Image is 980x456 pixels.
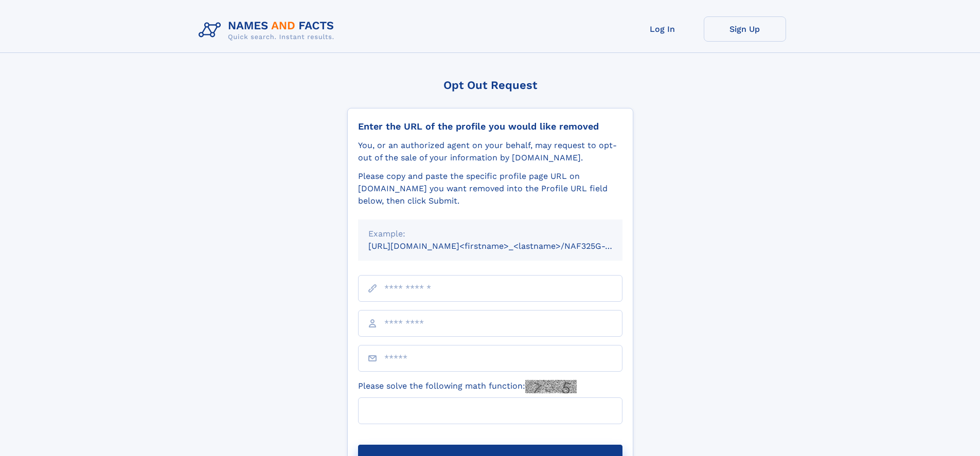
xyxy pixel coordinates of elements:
[358,121,622,132] div: Enter the URL of the profile you would like removed
[358,380,577,393] label: Please solve the following math function:
[358,170,622,207] div: Please copy and paste the specific profile page URL on [DOMAIN_NAME] you want removed into the Pr...
[621,16,704,42] a: Log In
[368,241,642,251] small: [URL][DOMAIN_NAME]<firstname>_<lastname>/NAF325G-xxxxxxxx
[347,79,633,92] div: Opt Out Request
[368,228,612,240] div: Example:
[194,16,343,44] img: Logo Names and Facts
[358,139,622,164] div: You, or an authorized agent on your behalf, may request to opt-out of the sale of your informatio...
[704,16,786,42] a: Sign Up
